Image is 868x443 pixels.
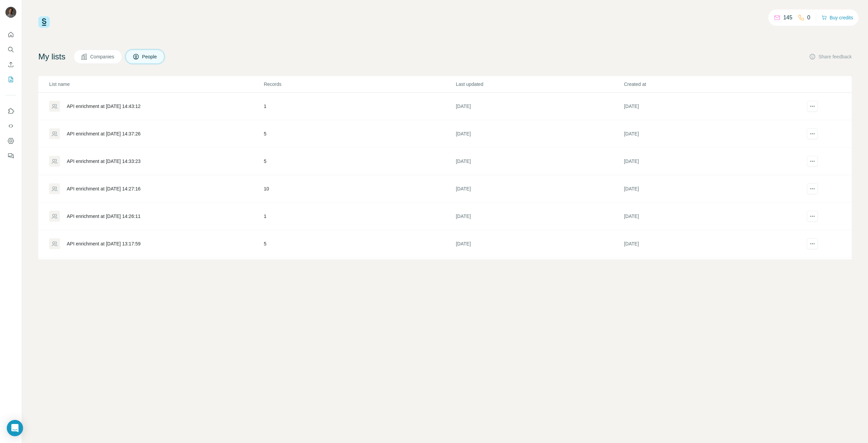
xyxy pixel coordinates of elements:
td: [DATE] [455,230,624,258]
p: Records [264,81,455,88]
p: Created at [624,81,791,88]
button: Search [5,43,16,56]
div: Open Intercom Messenger [7,420,23,436]
p: List name [49,81,263,88]
td: [DATE] [624,258,792,285]
td: 10 [263,175,456,203]
td: [DATE] [455,203,624,230]
div: API enrichment at [DATE] 14:43:12 [67,103,141,110]
td: [DATE] [624,120,792,148]
td: [DATE] [455,258,624,285]
button: Quick start [5,29,16,41]
p: 145 [783,14,792,22]
div: API enrichment at [DATE] 14:27:16 [67,185,141,192]
h4: My lists [38,51,65,62]
button: actions [807,156,818,167]
button: Use Surfe on LinkedIn [5,105,16,117]
img: Avatar [5,7,16,18]
div: API enrichment at [DATE] 14:37:26 [67,130,141,137]
button: actions [807,101,818,112]
button: Share feedback [809,53,852,60]
td: 1 [263,203,456,230]
div: API enrichment at [DATE] 14:33:23 [67,158,141,165]
td: 5 [263,148,456,175]
td: 5 [263,230,456,258]
button: Dashboard [5,135,16,147]
td: [DATE] [455,120,624,148]
button: Use Surfe API [5,120,16,132]
span: People [142,53,158,60]
button: actions [807,211,818,222]
td: [DATE] [455,175,624,203]
button: Buy credits [822,13,853,22]
button: actions [807,238,818,249]
td: [DATE] [455,148,624,175]
td: [DATE] [624,148,792,175]
button: actions [807,128,818,139]
td: [DATE] [455,93,624,120]
td: [DATE] [624,93,792,120]
img: Surfe Logo [38,16,50,28]
button: My lists [5,73,16,86]
div: API enrichment at [DATE] 13:17:59 [67,240,141,247]
p: 0 [807,14,810,22]
button: Enrich CSV [5,58,16,71]
button: Feedback [5,150,16,162]
p: Last updated [456,81,623,88]
td: 1 [263,93,456,120]
td: [DATE] [624,230,792,258]
div: API enrichment at [DATE] 14:26:11 [67,213,141,220]
span: Companies [90,53,115,60]
td: 20 [263,258,456,285]
button: actions [807,183,818,194]
td: 5 [263,120,456,148]
td: [DATE] [624,203,792,230]
td: [DATE] [624,175,792,203]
